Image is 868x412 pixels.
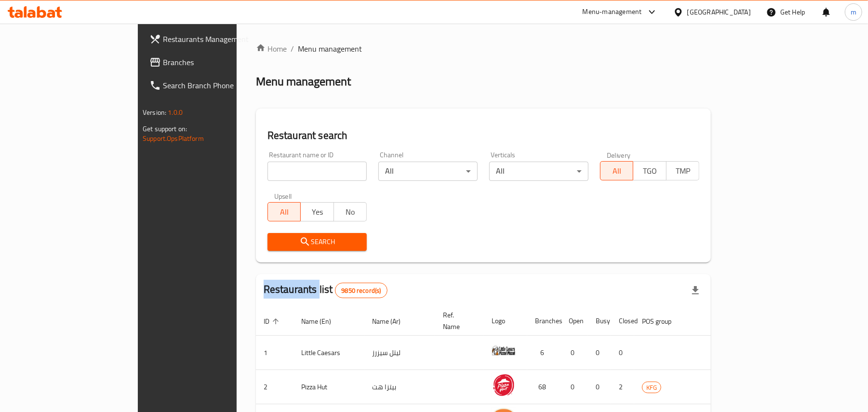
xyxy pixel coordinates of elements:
td: بيتزا هت [364,370,435,404]
th: Open [561,306,588,336]
div: All [489,162,588,181]
span: TMP [670,164,695,178]
td: 0 [588,370,611,404]
button: Search [267,233,367,251]
td: 0 [561,336,588,370]
span: Search [275,236,359,248]
th: Busy [588,306,611,336]
img: Little Caesars [492,339,516,363]
nav: breadcrumb [256,43,711,55]
div: Export file [684,279,707,302]
h2: Restaurant search [267,128,699,143]
button: All [267,202,301,221]
th: Branches [527,306,561,336]
td: ليتل سيزرز [364,336,435,370]
input: Search for restaurant name or ID.. [267,162,367,181]
span: Restaurants Management [163,33,275,45]
td: Little Caesars [294,336,364,370]
button: TGO [633,161,666,180]
span: Name (En) [301,316,344,327]
button: Yes [300,202,334,221]
a: Restaurants Management [142,27,283,51]
td: 68 [527,370,561,404]
a: Support.OpsPlatform [143,132,204,145]
td: Pizza Hut [294,370,364,404]
span: 1.0.0 [168,106,183,119]
a: Search Branch Phone [142,74,283,97]
span: Get support on: [143,123,187,135]
span: All [604,164,629,178]
span: No [338,205,363,219]
span: POS group [642,316,684,327]
img: Pizza Hut [492,373,516,397]
span: Menu management [298,43,362,55]
span: Search Branch Phone [163,80,275,91]
td: 0 [611,336,634,370]
h2: Menu management [256,74,351,89]
span: Name (Ar) [372,316,413,327]
div: All [378,162,478,181]
div: Menu-management [583,6,642,18]
span: Yes [305,205,330,219]
th: Closed [611,306,634,336]
td: 0 [588,336,611,370]
span: Branches [163,56,275,68]
span: 9850 record(s) [335,286,387,295]
button: All [600,161,633,180]
label: Upsell [274,192,292,199]
button: No [334,202,367,221]
li: / [291,43,294,55]
span: Version: [143,106,166,119]
span: m [851,7,856,17]
span: ID [264,316,282,327]
td: 6 [527,336,561,370]
th: Logo [484,306,527,336]
td: 0 [561,370,588,404]
button: TMP [666,161,699,180]
div: Total records count [335,283,387,298]
span: KFG [642,382,661,393]
span: All [272,205,297,219]
td: 2 [611,370,634,404]
div: [GEOGRAPHIC_DATA] [687,7,751,17]
label: Delivery [607,151,631,158]
span: TGO [637,164,662,178]
span: Ref. Name [443,309,472,332]
h2: Restaurants list [264,282,387,298]
a: Branches [142,51,283,74]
